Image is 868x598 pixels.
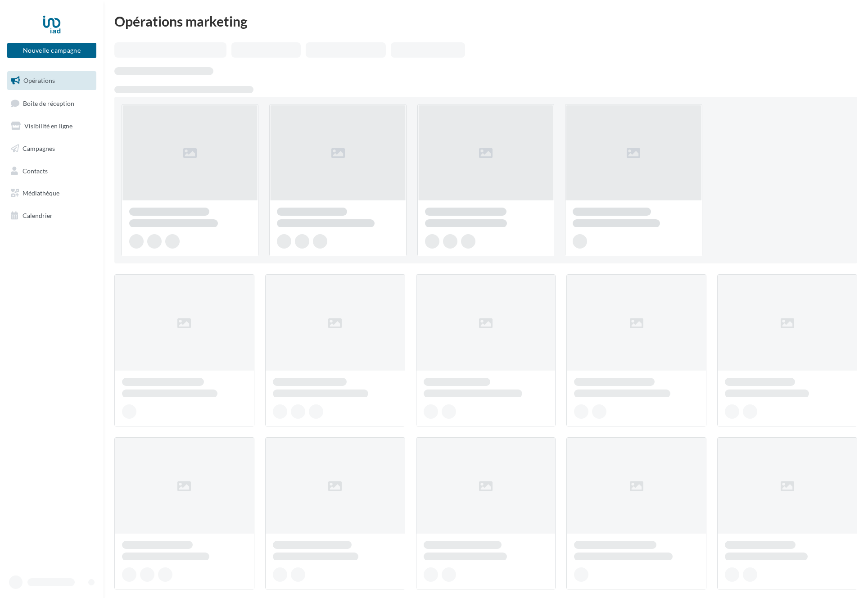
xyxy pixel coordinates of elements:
[5,184,98,203] a: Médiathèque
[7,43,96,58] button: Nouvelle campagne
[5,206,98,225] a: Calendrier
[5,162,98,181] a: Contacts
[23,99,74,107] span: Boîte de réception
[23,167,48,174] span: Contacts
[5,94,98,113] a: Boîte de réception
[5,139,98,158] a: Campagnes
[23,77,55,84] span: Opérations
[5,117,98,136] a: Visibilité en ligne
[23,145,55,152] span: Campagnes
[23,212,53,219] span: Calendrier
[114,14,857,28] div: Opérations marketing
[5,71,98,90] a: Opérations
[23,189,59,197] span: Médiathèque
[24,122,72,130] span: Visibilité en ligne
